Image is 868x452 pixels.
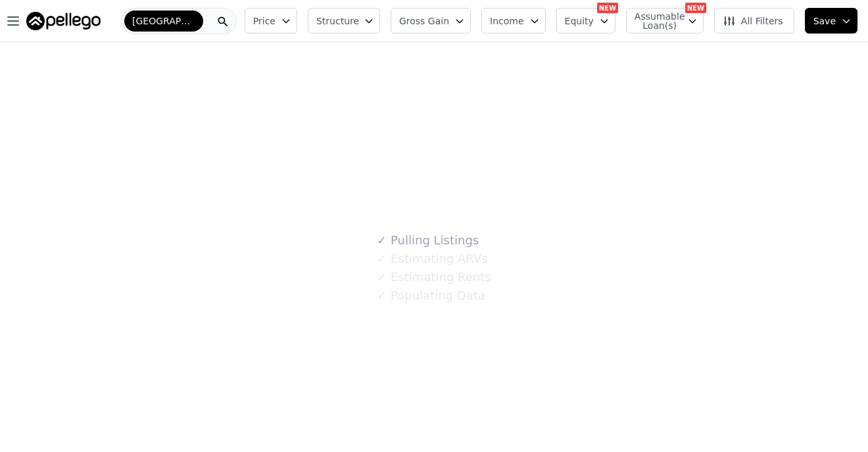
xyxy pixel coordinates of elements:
[685,3,706,13] div: NEW
[316,14,358,28] span: Structure
[377,271,387,284] span: ✓
[377,252,387,265] span: ✓
[597,3,618,13] div: NEW
[399,14,449,28] span: Gross Gain
[490,14,524,28] span: Income
[714,8,794,34] button: All Filters
[813,14,836,28] span: Save
[377,234,387,247] span: ✓
[565,14,594,28] span: Equity
[308,8,380,34] button: Structure
[377,250,487,268] div: Estimating ARVs
[481,8,546,34] button: Income
[805,8,857,34] button: Save
[245,8,297,34] button: Price
[626,8,704,34] button: Assumable Loan(s)
[132,14,195,28] span: [GEOGRAPHIC_DATA][PERSON_NAME]
[391,8,471,34] button: Gross Gain
[377,286,485,305] div: Populating Data
[377,268,491,286] div: Estimating Rents
[377,231,479,250] div: Pulling Listings
[253,14,276,28] span: Price
[635,12,677,30] span: Assumable Loan(s)
[556,8,615,34] button: Equity
[26,12,101,30] img: Pellego
[723,14,783,28] span: All Filters
[377,289,387,302] span: ✓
